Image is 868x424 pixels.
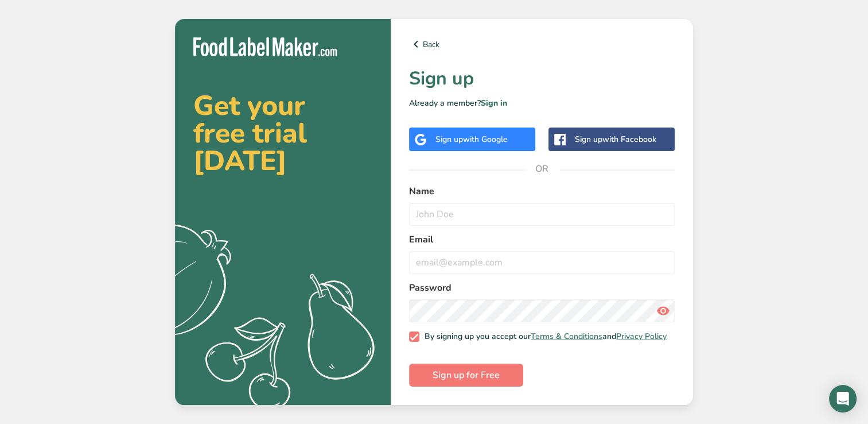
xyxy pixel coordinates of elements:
[193,92,372,175] h2: Get your free trial [DATE]
[409,281,675,295] label: Password
[602,134,656,145] span: with Facebook
[409,203,675,226] input: John Doe
[463,134,508,145] span: with Google
[419,332,667,342] span: By signing up you accept our and
[409,184,675,198] label: Name
[531,331,602,342] a: Terms & Conditions
[409,364,523,387] button: Sign up for Free
[525,152,559,186] span: OR
[575,133,656,145] div: Sign up
[481,98,507,109] a: Sign in
[435,133,508,145] div: Sign up
[409,65,675,92] h1: Sign up
[409,37,675,51] a: Back
[829,385,857,413] div: Open Intercom Messenger
[409,233,675,246] label: Email
[193,37,337,56] img: Food Label Maker
[409,97,675,109] p: Already a member?
[433,368,500,382] span: Sign up for Free
[616,331,667,342] a: Privacy Policy
[409,251,675,274] input: email@example.com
